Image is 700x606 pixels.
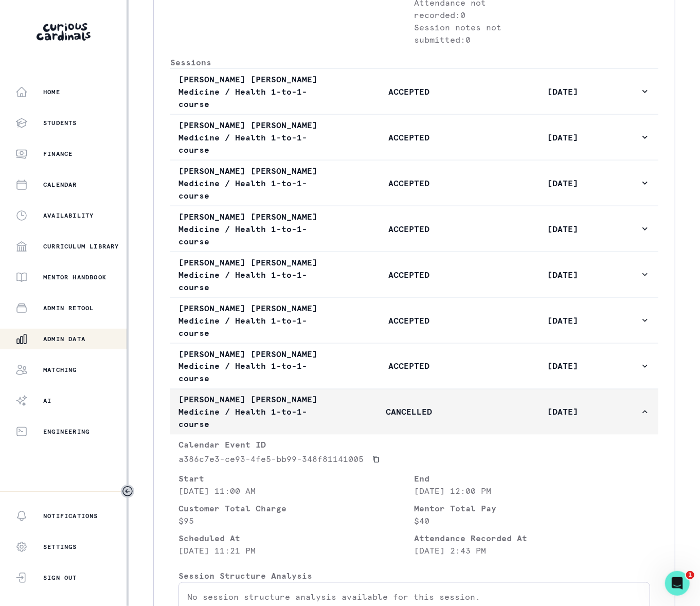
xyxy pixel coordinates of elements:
p: Scheduled At [178,532,415,545]
p: Home [43,88,60,96]
p: Sessions [170,56,658,68]
p: [DATE] 11:00 AM [178,485,415,497]
p: Availability [43,211,94,220]
p: [DATE] [486,223,640,235]
p: [DATE] [486,360,640,372]
p: AI [43,397,51,405]
p: Students [43,119,77,127]
button: Copied to clipboard [368,451,384,468]
p: [DATE] [486,269,640,281]
p: Start [178,473,415,485]
p: Attendance Recorded At [415,532,651,545]
p: [PERSON_NAME] [PERSON_NAME] Medicine / Health 1-to-1-course [178,73,332,110]
p: ACCEPTED [332,85,486,98]
button: [PERSON_NAME] [PERSON_NAME] Medicine / Health 1-to-1-courseACCEPTED[DATE] [170,206,658,252]
p: CANCELLED [332,406,486,418]
p: a386c7e3-ce93-4fe5-bb99-348f81141005 [178,453,364,466]
p: Mentor Handbook [43,273,106,281]
p: Calendar Event ID [178,439,650,451]
p: [PERSON_NAME] [PERSON_NAME] Medicine / Health 1-to-1-course [178,302,332,339]
button: [PERSON_NAME] [PERSON_NAME] Medicine / Health 1-to-1-courseACCEPTED[DATE] [170,161,658,206]
p: ACCEPTED [332,314,486,327]
p: ACCEPTED [332,131,486,144]
p: [DATE] 12:00 PM [415,485,651,497]
button: Toggle sidebar [121,485,134,498]
button: [PERSON_NAME] [PERSON_NAME] Medicine / Health 1-to-1-courseACCEPTED[DATE] [170,344,658,389]
iframe: Intercom live chat [665,571,690,596]
p: [PERSON_NAME] [PERSON_NAME] Medicine / Health 1-to-1-course [178,119,332,156]
p: Admin Data [43,335,85,343]
p: Curriculum Library [43,242,119,251]
p: No session structure analysis available for this session. [187,591,641,603]
p: [PERSON_NAME] [PERSON_NAME] Medicine / Health 1-to-1-course [178,256,332,293]
p: Finance [43,150,73,158]
p: [DATE] 2:43 PM [415,545,651,557]
p: [DATE] [486,131,640,144]
p: Sign Out [43,574,77,582]
p: $95 [178,515,415,527]
p: ACCEPTED [332,223,486,235]
p: [DATE] [486,314,640,327]
p: End [415,473,651,485]
p: Session Structure Analysis [178,570,650,582]
p: Notifications [43,512,98,520]
p: $40 [415,515,651,527]
p: [PERSON_NAME] [PERSON_NAME] Medicine / Health 1-to-1-course [178,348,332,385]
button: [PERSON_NAME] [PERSON_NAME] Medicine / Health 1-to-1-courseACCEPTED[DATE] [170,298,658,343]
p: ACCEPTED [332,177,486,189]
button: [PERSON_NAME] [PERSON_NAME] Medicine / Health 1-to-1-courseCANCELLED[DATE] [170,389,658,435]
p: ACCEPTED [332,269,486,281]
button: [PERSON_NAME] [PERSON_NAME] Medicine / Health 1-to-1-courseACCEPTED[DATE] [170,69,658,114]
p: [PERSON_NAME] [PERSON_NAME] Medicine / Health 1-to-1-course [178,165,332,202]
p: Settings [43,543,77,551]
p: Customer Total Charge [178,503,415,515]
p: [PERSON_NAME] [PERSON_NAME] Medicine / Health 1-to-1-course [178,394,332,431]
p: Mentor Total Pay [415,503,651,515]
p: ACCEPTED [332,360,486,372]
p: [PERSON_NAME] [PERSON_NAME] Medicine / Health 1-to-1-course [178,210,332,247]
p: [DATE] 11:21 PM [178,545,415,557]
button: [PERSON_NAME] [PERSON_NAME] Medicine / Health 1-to-1-courseACCEPTED[DATE] [170,115,658,160]
span: 1 [686,571,694,579]
p: [DATE] [486,85,640,98]
p: Engineering [43,427,89,436]
p: Admin Retool [43,304,94,312]
p: [DATE] [486,177,640,189]
button: [PERSON_NAME] [PERSON_NAME] Medicine / Health 1-to-1-courseACCEPTED[DATE] [170,252,658,297]
p: Matching [43,366,77,374]
p: [DATE] [486,406,640,418]
p: Calendar [43,181,77,189]
p: Session notes not submitted: 0 [415,21,536,46]
img: Curious Cardinals Logo [37,23,91,41]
